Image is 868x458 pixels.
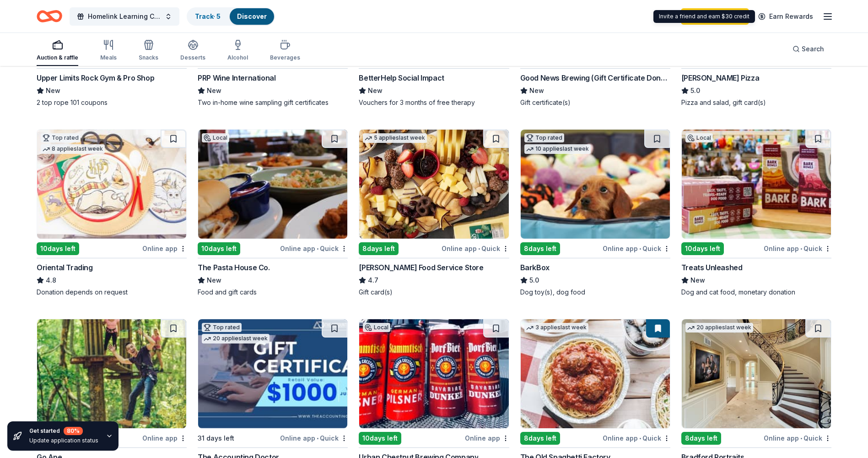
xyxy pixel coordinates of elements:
div: Update application status [29,437,98,444]
div: 8 days left [681,432,721,445]
div: The Pasta House Co. [198,262,270,273]
div: Online app Quick [280,243,348,254]
div: Local [363,323,390,332]
div: Pizza and salad, gift card(s) [681,98,831,107]
div: 8 applies last week [41,144,105,154]
a: Image for Treats UnleashedLocal10days leftOnline app•QuickTreats UnleashedNewDog and cat food, mo... [681,129,831,297]
div: 10 days left [198,242,240,255]
div: Online app Quick [764,243,831,254]
div: Alcohol [227,54,248,61]
span: • [478,245,480,252]
div: 20 applies last week [202,334,270,343]
a: Image for BarkBoxTop rated10 applieslast week8days leftOnline app•QuickBarkBox5.0Dog toy(s), dog ... [520,129,670,297]
div: Online app Quick [764,432,831,444]
span: • [639,245,641,252]
span: 4.8 [46,275,56,286]
a: Home [37,5,62,27]
div: Online app [142,243,187,254]
div: [PERSON_NAME] Food Service Store [359,262,483,273]
div: Top rated [202,323,242,332]
div: Upper Limits Rock Gym & Pro Shop [37,72,154,83]
div: Dog and cat food, monetary donation [681,288,831,297]
div: Vouchers for 3 months of free therapy [359,98,509,107]
div: Snacks [139,54,158,61]
span: • [317,245,318,252]
a: Start free trial [681,8,749,25]
span: New [529,85,544,96]
div: Online app [142,432,187,444]
button: Auction & raffle [37,36,78,66]
span: New [368,85,383,96]
div: 10 days left [37,242,79,255]
div: 8 days left [520,432,560,445]
a: Image for Oriental TradingTop rated8 applieslast week10days leftOnline appOriental Trading4.8Dona... [37,129,187,297]
img: Image for Treats Unleashed [682,130,831,239]
div: Food and gift cards [198,288,348,297]
div: Two in-home wine sampling gift certificates [198,98,348,107]
div: 8 days left [359,242,399,255]
div: [PERSON_NAME] Pizza [681,72,759,83]
span: 5.0 [690,85,700,96]
div: Get started [29,427,98,435]
span: • [800,245,802,252]
div: Auction & raffle [37,54,78,61]
div: Online app Quick [603,432,670,444]
span: • [800,435,802,442]
div: Beverages [270,54,300,61]
button: Meals [100,36,117,66]
button: Homelink Learning Center Fundraiser [70,7,179,26]
div: Treats Unleashed [681,262,743,273]
button: Track· 5Discover [187,7,275,26]
div: 8 days left [520,242,560,255]
button: Search [785,40,831,58]
a: Image for The Pasta House Co.Local10days leftOnline app•QuickThe Pasta House Co.NewFood and gift ... [198,129,348,297]
a: Discover [237,12,267,20]
div: 2 top rope 101 coupons [37,98,187,107]
div: BetterHelp Social Impact [359,72,444,83]
div: Gift card(s) [359,288,509,297]
span: Search [802,44,824,55]
div: 5 applies last week [363,133,427,143]
span: New [207,275,221,286]
div: 80 % [64,427,83,435]
img: Image for The Pasta House Co. [198,130,347,239]
div: Donation depends on request [37,288,187,297]
div: Top rated [41,133,81,142]
div: PRP Wine International [198,72,275,83]
a: Track· 5 [195,12,221,20]
img: Image for BarkBox [521,130,670,239]
span: Homelink Learning Center Fundraiser [88,11,161,22]
div: Online app Quick [280,432,348,444]
img: Image for Urban Chestnut Brewing Company [359,319,508,428]
img: Image for The Accounting Doctor [198,319,347,428]
button: Desserts [180,36,205,66]
span: New [207,85,221,96]
div: 31 days left [198,433,234,444]
div: 20 applies last week [685,323,753,333]
div: Local [202,133,229,142]
img: Image for Bradford Portraits [682,319,831,428]
a: Image for Gordon Food Service Store5 applieslast week8days leftOnline app•Quick[PERSON_NAME] Food... [359,129,509,297]
span: • [317,435,318,442]
button: Alcohol [227,36,248,66]
img: Image for Gordon Food Service Store [359,130,508,239]
div: Dog toy(s), dog food [520,288,670,297]
button: Beverages [270,36,300,66]
img: Image for Oriental Trading [37,130,186,239]
div: Gift certificate(s) [520,98,670,107]
span: 5.0 [529,275,539,286]
span: New [46,85,60,96]
div: Top rated [524,133,564,142]
span: New [690,275,705,286]
button: Snacks [139,36,158,66]
div: Oriental Trading [37,262,93,273]
div: 10 applies last week [524,144,591,154]
div: Online app Quick [442,243,509,254]
div: 10 days left [681,242,724,255]
div: Online app [465,432,509,444]
div: Meals [100,54,117,61]
span: • [639,435,641,442]
div: Desserts [180,54,205,61]
a: Earn Rewards [753,8,819,25]
div: Good News Brewing (Gift Certificate Donation) [520,72,670,83]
